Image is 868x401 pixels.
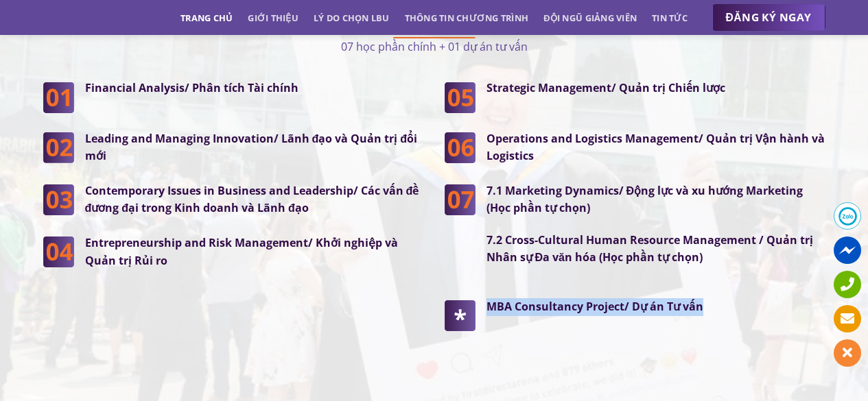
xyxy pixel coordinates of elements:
a: Giới thiệu [248,5,298,30]
span: ĐĂNG KÝ NGAY [726,9,812,26]
strong: Strategic Management/ Quản trị Chiến lược [486,80,725,95]
a: Thông tin chương trình [405,5,529,30]
strong: 7.2 Cross-Cultural Human Resource Management / Quản trị Nhân sự Đa văn hóa (Học phần tự chọn) [486,232,813,265]
p: 07 học phần chính + 01 dự án tư vấn [43,37,825,56]
img: line-lbu.jpg [393,37,476,38]
strong: MBA Consultancy Project/ Dự án Tư vấn [486,299,703,314]
a: Tin tức [652,5,688,30]
strong: Contemporary Issues in Business and Leadership/ Các vấn đề đương đại trong Kinh doanh và Lãnh đạo [85,183,419,216]
strong: Financial Analysis/ Phân tích Tài chính [85,80,298,95]
strong: Entrepreneurship and Risk Management/ Khởi nghiệp và Quản trị Rủi ro [85,235,398,268]
a: Đội ngũ giảng viên [543,5,637,30]
a: Trang chủ [180,5,233,30]
strong: Operations and Logistics Management/ Quản trị Vận hành và Logistics [486,131,825,164]
strong: Leading and Managing Innovation/ Lãnh đạo và Quản trị đổi mới [85,131,418,164]
a: Lý do chọn LBU [314,5,390,30]
strong: 7.1 Marketing Dynamics/ Động lực và xu hướng Marketing (Học phần tự chọn) [486,183,804,216]
a: ĐĂNG KÝ NGAY [712,4,825,32]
